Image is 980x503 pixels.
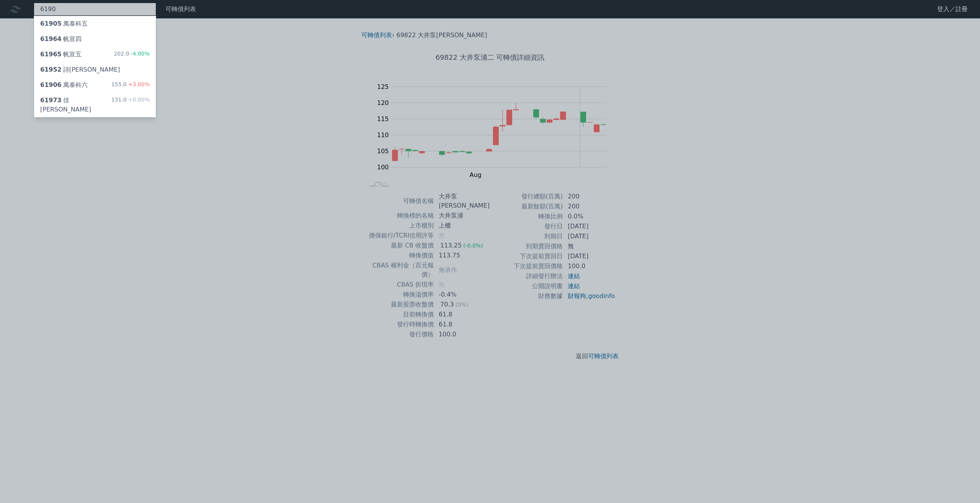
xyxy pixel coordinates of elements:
span: 61905 [40,20,62,27]
div: 萬泰科六 [40,80,88,90]
span: 61906 [40,81,62,88]
a: 61973佳[PERSON_NAME] 131.0+0.00% [34,93,156,117]
span: 61952 [40,66,62,73]
span: +0.00% [127,97,150,103]
span: 61965 [40,51,62,58]
a: 61906萬泰科六 155.0+3.00% [34,77,156,93]
div: 詩[PERSON_NAME] [40,65,120,74]
div: 佳[PERSON_NAME] [40,96,111,114]
span: 61964 [40,35,62,43]
div: 帆宣五 [40,50,82,59]
span: -4.00% [129,51,150,57]
div: 聊天小工具 [942,466,980,503]
a: 61965帆宣五 202.0-4.00% [34,47,156,62]
a: 61964帆宣四 [34,31,156,47]
div: 帆宣四 [40,34,82,44]
div: 萬泰科五 [40,19,88,28]
div: 131.0 [111,96,150,114]
div: 202.0 [114,50,150,59]
span: 61973 [40,97,62,104]
a: 61905萬泰科五 [34,16,156,31]
div: 155.0 [111,80,150,90]
a: 61952詩[PERSON_NAME] [34,62,156,77]
span: +3.00% [127,81,150,87]
iframe: Chat Widget [942,466,980,503]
